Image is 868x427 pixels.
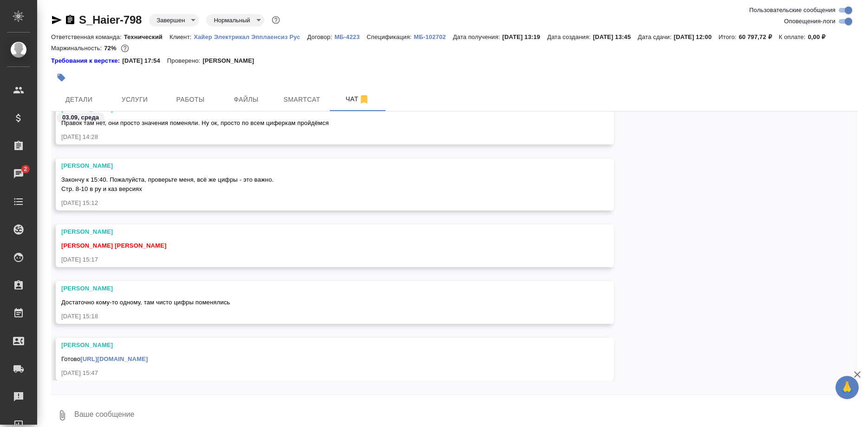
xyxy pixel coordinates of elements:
[65,14,76,26] button: Скопировать ссылку
[61,284,581,293] div: [PERSON_NAME]
[367,33,414,40] p: Спецификация:
[674,33,719,40] p: [DATE] 12:00
[18,164,33,174] span: 2
[61,299,230,306] span: Достаточно кому-то одному, там чисто цифры поменялись
[334,33,366,40] p: МБ-4223
[211,16,253,24] button: Нормальный
[638,33,673,40] p: Дата сдачи:
[51,56,122,66] a: Требования к верстке:
[414,33,453,40] p: МБ-102702
[307,33,334,40] p: Договор:
[119,42,131,54] button: 14196.92 RUB;
[79,13,142,26] a: S_Haier-798
[61,176,274,192] span: Закончу к 15:40. Пожалуйста, проверьте меня, всё же цифры - это важно. Стр. 8-10 в ру и каз версиях
[503,33,548,40] p: [DATE] 13:19
[359,94,370,105] svg: Отписаться
[112,94,157,105] span: Услуги
[170,33,194,40] p: Клиент:
[61,161,581,171] div: [PERSON_NAME]
[453,33,502,40] p: Дата получения:
[206,14,264,26] div: Завершен
[779,33,808,40] p: К оплате:
[61,132,581,142] div: [DATE] 14:28
[122,56,167,66] p: [DATE] 17:54
[739,33,779,40] p: 60 797,72 ₽
[149,14,199,26] div: Завершен
[593,33,638,40] p: [DATE] 13:45
[749,6,835,15] span: Пользовательские сообщения
[51,14,62,26] button: Скопировать ссылку для ЯМессенджера
[808,33,832,40] p: 0,00 ₽
[80,355,148,362] a: [URL][DOMAIN_NAME]
[51,56,122,66] div: Нажми, чтобы открыть папку с инструкцией
[104,45,118,52] p: 72%
[154,16,188,24] button: Завершен
[168,94,213,105] span: Работы
[224,94,268,105] span: Файлы
[61,368,581,378] div: [DATE] 15:47
[2,162,35,185] a: 2
[334,33,366,40] a: МБ-4223
[61,255,581,264] div: [DATE] 15:17
[62,113,99,122] p: 03.09, среда
[61,198,581,208] div: [DATE] 15:12
[194,33,307,40] p: Хайер Электрикал Эпплаенсиз Рус
[835,376,859,399] button: 🙏
[547,33,593,40] p: Дата создания:
[51,45,104,52] p: Маржинальность:
[61,355,148,362] span: Готово
[124,33,170,40] p: Технический
[61,341,581,350] div: [PERSON_NAME]
[194,33,307,40] a: Хайер Электрикал Эпплаенсиз Рус
[167,56,203,66] p: Проверено:
[270,14,282,26] button: Доп статусы указывают на важность/срочность заказа
[51,33,124,40] p: Ответственная команда:
[839,378,855,397] span: 🙏
[61,227,581,236] div: [PERSON_NAME]
[51,67,72,88] button: Добавить тэг
[784,17,835,26] span: Оповещения-логи
[61,312,581,321] div: [DATE] 15:18
[414,33,453,40] a: МБ-102702
[115,242,166,249] span: [PERSON_NAME]
[61,242,113,249] span: [PERSON_NAME]
[335,93,380,105] span: Чат
[202,56,261,66] p: [PERSON_NAME]
[718,33,738,40] p: Итого:
[280,94,324,105] span: Smartcat
[57,94,101,105] span: Детали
